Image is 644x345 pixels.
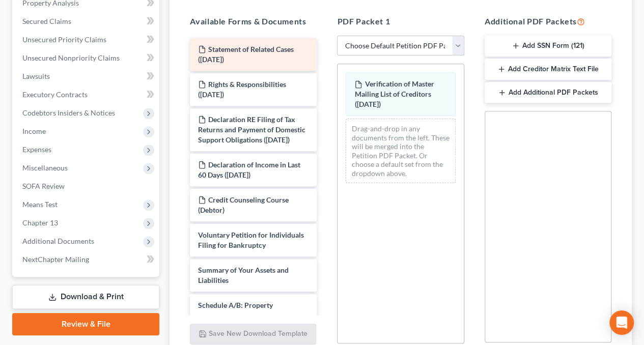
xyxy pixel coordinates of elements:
[198,160,300,179] span: Declaration of Income in Last 60 Days ([DATE])
[198,115,305,144] span: Declaration RE Filing of Tax Returns and Payment of Domestic Support Obligations ([DATE])
[22,53,120,62] span: Unsecured Nonpriority Claims
[485,15,611,27] h5: Additional PDF Packets
[22,237,94,245] span: Additional Documents
[346,119,455,183] div: Drag-and-drop in any documents from the left. These will be merged into the Petition PDF Packet. ...
[485,82,611,103] button: Add Additional PDF Packets
[190,15,317,27] h5: Available Forms & Documents
[198,195,289,214] span: Credit Counseling Course (Debtor)
[22,200,58,209] span: Means Test
[22,90,88,99] span: Executory Contracts
[22,17,71,25] span: Secured Claims
[198,266,289,284] span: Summary of Your Assets and Liabilities
[14,31,159,49] a: Unsecured Priority Claims
[22,35,106,44] span: Unsecured Priority Claims
[22,163,68,172] span: Miscellaneous
[198,45,294,64] span: Statement of Related Cases ([DATE])
[354,79,434,108] span: Verification of Master Mailing List of Creditors ([DATE])
[485,36,611,57] button: Add SSN Form (121)
[22,218,58,227] span: Chapter 13
[198,231,304,249] span: Voluntary Petition for Individuals Filing for Bankruptcy
[337,15,464,27] h5: PDF Packet 1
[14,67,159,85] a: Lawsuits
[12,285,159,309] a: Download & Print
[22,108,115,117] span: Codebtors Insiders & Notices
[485,59,611,80] button: Add Creditor Matrix Text File
[22,127,46,135] span: Income
[22,182,65,190] span: SOFA Review
[22,72,50,80] span: Lawsuits
[198,301,273,309] span: Schedule A/B: Property
[14,49,159,67] a: Unsecured Nonpriority Claims
[12,313,159,335] a: Review & File
[14,177,159,195] a: SOFA Review
[14,12,159,31] a: Secured Claims
[198,80,286,99] span: Rights & Responsibilities ([DATE])
[609,310,634,335] div: Open Intercom Messenger
[14,85,159,104] a: Executory Contracts
[14,250,159,269] a: NextChapter Mailing
[190,324,316,345] button: Save New Download Template
[22,255,89,264] span: NextChapter Mailing
[22,145,51,154] span: Expenses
